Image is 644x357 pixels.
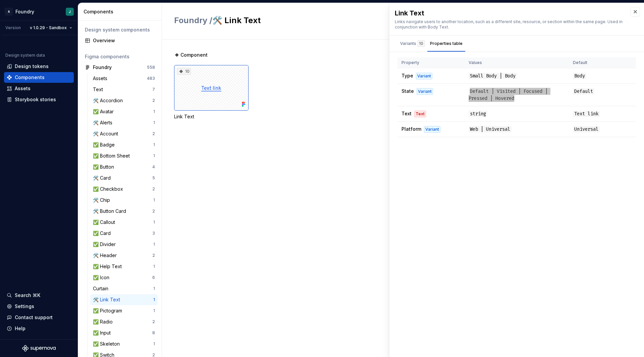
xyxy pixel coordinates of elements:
span: Small Body | Body [469,73,517,79]
div: ✅ Badge [93,141,117,148]
th: Property [397,57,465,68]
div: Search ⌘K [15,292,40,299]
div: Design system components [85,26,155,33]
div: 2 [152,253,155,258]
div: Contact support [15,314,53,321]
a: ✅ Help Text1 [90,261,158,272]
div: Link Text [395,8,624,18]
div: 10 [177,68,191,75]
div: ✅ Callout [93,219,118,226]
div: 🛠️ Chip [93,197,113,203]
a: 🛠️ Account2 [90,128,158,139]
a: Storybook stories [4,94,74,105]
button: Help [4,323,74,334]
div: 1 [153,142,155,147]
div: Link Text [174,113,249,120]
div: Text [414,111,426,117]
button: Contact support [4,312,74,323]
span: Body [573,73,586,79]
a: 🛠️ Alerts1 [90,117,158,128]
a: ✅ Pictogram1 [90,305,158,316]
span: ❖ Component [175,52,208,58]
span: State [401,88,414,94]
a: 🛠️ Accordion2 [90,95,158,106]
div: ✅ Skeleton [93,341,122,347]
a: Assets [4,83,74,94]
div: Links navigate users to another location, such as a different site, resource, or section within t... [395,19,624,30]
div: Curtain [93,285,111,292]
div: Storybook stories [15,96,56,103]
div: 483 [147,76,155,81]
div: 🛠️ Card [93,175,113,181]
span: Universal [573,126,600,132]
div: J [69,9,71,14]
div: ✅ Pictogram [93,307,125,314]
div: Assets [93,75,110,82]
a: ✅ Card3 [90,228,158,239]
span: Text [401,111,412,116]
span: Platform [401,126,421,132]
div: 🛠️ Button Card [93,208,129,215]
th: Values [465,57,569,68]
div: 1 [153,286,155,291]
span: string [469,111,487,117]
div: Settings [15,303,34,310]
div: ✅ Checkbox [93,186,126,192]
div: 2 [152,209,155,214]
a: ✅ Avatar1 [90,106,158,117]
div: Variants [400,40,425,47]
div: 1 [153,220,155,225]
a: ✅ Badge1 [90,139,158,150]
div: Figma components [85,53,155,60]
div: 10 [418,40,425,47]
svg: Supernova Logo [22,345,56,352]
a: ✅ Divider1 [90,239,158,250]
a: ✅ Radio2 [90,316,158,327]
div: 2 [152,186,155,192]
div: 🛠️ Alerts [93,119,115,126]
div: Text [93,86,106,93]
div: Variant [416,73,432,79]
a: ✅ Button4 [90,162,158,172]
div: 1 [153,242,155,247]
div: ✅ Icon [93,274,112,281]
a: Settings [4,301,74,312]
div: 10Link Text [174,65,249,120]
div: 1 [153,120,155,125]
div: ✅ Avatar [93,108,116,115]
div: 1 [153,109,155,114]
div: Components [84,8,159,15]
a: Text7 [90,84,158,95]
a: Foundry558 [82,62,158,73]
div: Version [5,25,21,31]
div: Foundry [93,64,112,71]
div: 558 [147,65,155,70]
div: 1 [153,308,155,313]
div: 🛠️ Accordion [93,97,125,104]
div: Components [15,74,45,81]
div: ✅ Button [93,164,117,170]
div: ✅ Bottom Sheet [93,153,132,159]
div: Properties table [430,40,463,47]
div: 7 [152,87,155,92]
div: ✅ Card [93,230,113,237]
div: Design system data [5,53,45,58]
div: 1 [153,197,155,203]
a: ✅ Icon6 [90,272,158,283]
a: Overview [82,35,158,46]
h2: 🛠️ Link Text [174,15,537,26]
div: 4 [152,164,155,170]
a: 🛠️ Button Card2 [90,206,158,217]
div: 3 [152,231,155,236]
a: Assets483 [90,73,158,84]
button: AFoundryJ [1,4,76,19]
button: v 1.0.29 - Sandbox [27,23,75,33]
div: 🛠️ Link Text [93,296,123,303]
div: 2 [152,319,155,324]
button: Search ⌘K [4,290,74,301]
div: 1 [153,264,155,269]
div: Assets [15,85,31,92]
a: ✅ Bottom Sheet1 [90,151,158,161]
a: 🛠️ Chip1 [90,195,158,205]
